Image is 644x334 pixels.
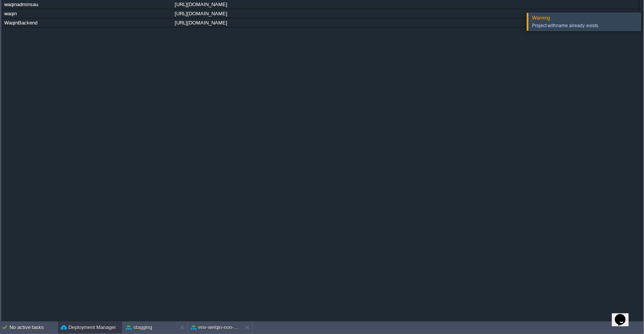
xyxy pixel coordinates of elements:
div: No active tasks [10,321,57,334]
button: stagging [126,324,152,331]
button: Deployment Manager [61,324,116,331]
div: [URL][DOMAIN_NAME] [173,18,639,27]
div: Project with name already exists. [532,23,639,29]
div: [URL][DOMAIN_NAME] [173,9,639,18]
span: Warning [532,15,550,21]
div: waqin [2,9,172,18]
div: WaqinBackend [2,18,172,27]
iframe: chat widget [612,303,636,326]
button: env-welqin-non-prod [191,324,239,331]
